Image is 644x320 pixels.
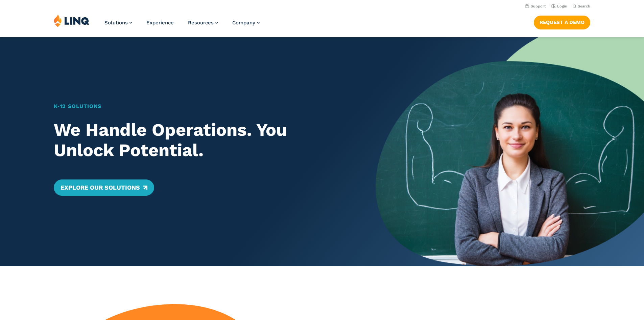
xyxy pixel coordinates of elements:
[188,20,218,26] a: Resources
[188,20,214,26] span: Resources
[525,4,546,8] a: Support
[578,4,590,8] span: Search
[232,20,260,26] a: Company
[551,4,567,8] a: Login
[104,14,260,37] nav: Primary Navigation
[232,20,255,26] span: Company
[376,37,644,266] img: Home Banner
[54,120,350,161] h2: We Handle Operations. You Unlock Potential.
[534,14,590,29] nav: Button Navigation
[146,20,174,26] a: Experience
[534,16,590,29] a: Request a Demo
[573,4,590,9] button: Open Search Bar
[54,179,154,196] a: Explore Our Solutions
[104,20,132,26] a: Solutions
[54,14,90,27] img: LINQ | K‑12 Software
[54,102,350,110] h1: K‑12 Solutions
[104,20,128,26] span: Solutions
